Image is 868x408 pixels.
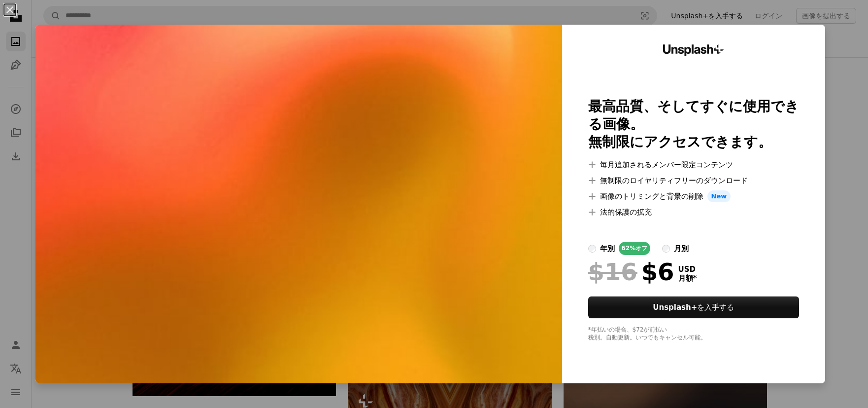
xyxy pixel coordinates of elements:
div: *年払いの場合、 $72 が前払い 税別。自動更新。いつでもキャンセル可能。 [588,326,800,342]
div: 62% オフ [619,242,651,255]
div: 年別 [600,243,615,255]
span: New [707,190,731,202]
li: 画像のトリミングと背景の削除 [588,190,800,202]
h2: 最高品質、そしてすぐに使用できる画像。 無制限にアクセスできます。 [588,98,800,151]
span: $16 [588,259,637,285]
li: 法的保護の拡充 [588,206,800,218]
li: 無制限のロイヤリティフリーのダウンロード [588,175,800,186]
input: 月別 [662,245,670,253]
div: $6 [588,259,674,285]
span: USD [678,265,697,274]
strong: Unsplash+ [653,303,697,312]
li: 毎月追加されるメンバー限定コンテンツ [588,159,800,171]
button: Unsplash+を入手する [588,297,800,318]
div: 月別 [674,243,689,255]
input: 年別62%オフ [588,245,596,253]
